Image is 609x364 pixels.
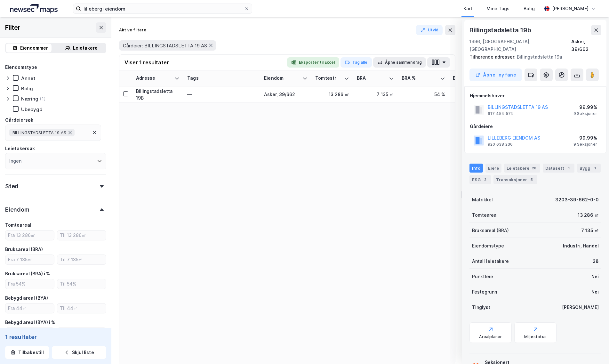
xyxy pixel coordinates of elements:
div: Filter [5,22,20,33]
div: Tags [187,75,256,81]
div: 9 Seksjoner [573,111,597,116]
input: Fra 7 135㎡ [5,255,54,264]
div: 99.99% [573,134,597,142]
div: 9 Seksjoner [573,142,597,147]
div: Viser 1 resultater [124,59,169,66]
div: Tomteareal [5,221,31,229]
div: BRA % [402,75,437,81]
div: Eiere [485,164,501,173]
div: Bebygd areal (BYA) [5,294,48,302]
div: [PERSON_NAME] [562,303,599,311]
img: logo.a4113a55bc3d86da70a041830d287a7e.svg [10,4,58,13]
input: Fra 44㎡ [5,303,54,313]
div: Ingen [9,157,21,165]
div: Gårdeiersøk [5,116,33,124]
div: Datasett [543,164,574,173]
div: Punktleie [472,273,493,280]
button: Tilbakestill [5,346,49,359]
div: Nei [591,288,599,296]
div: BYA [453,75,482,81]
div: 1396, [GEOGRAPHIC_DATA], [GEOGRAPHIC_DATA] [469,38,571,53]
div: Leietakersøk [5,145,35,152]
input: Til 44㎡ [57,303,106,313]
input: Fra % [5,328,54,337]
div: Bruksareal (BRA) [5,246,43,253]
div: Aktive filtere [119,28,146,33]
div: Tinglyst [472,303,490,311]
input: Til % [57,328,106,337]
div: 1 [565,165,572,171]
div: Industri, Handel [563,242,599,250]
div: Kontrollprogram for chat [577,333,609,364]
div: Asker, 39/662 [264,91,308,98]
div: Bruksareal (BRA) [472,227,509,234]
div: 3203-39-662-0-0 [555,196,599,204]
div: 28 [593,257,599,265]
div: Info [469,164,483,173]
button: Skjul liste [52,346,106,359]
button: Åpne sammendrag [373,57,426,68]
div: Hjemmelshaver [470,92,601,100]
div: Annet [21,75,35,81]
div: 7 135 ㎡ [357,91,394,98]
div: Sted [5,182,19,190]
div: BRA [357,75,386,81]
div: Eiendom [5,206,29,214]
div: Billingstadsletta 19b [469,25,533,35]
div: Miljøstatus [524,334,547,339]
div: 1 resultater [5,333,106,341]
div: Eiendom [264,75,300,81]
div: [PERSON_NAME] [552,5,589,12]
div: Tomtestr. [315,75,341,81]
div: Mine Tags [486,5,509,12]
span: Tilhørende adresser: [469,54,517,60]
div: Arealplaner [479,334,502,339]
button: Utvid [416,25,443,35]
button: Åpne i ny fane [469,69,522,81]
div: Ubebygd [21,106,43,112]
div: Antall leietakere [472,257,509,265]
div: Matrikkel [472,196,493,204]
div: 920 638 236 [488,142,513,147]
div: Eiendomstype [472,242,504,250]
input: Fra 54% [5,279,54,289]
input: Søk på adresse, matrikkel, gårdeiere, leietakere eller personer [81,4,244,13]
div: Bruksareal (BRA) i % [5,270,50,278]
div: 13 286 ㎡ [578,211,599,219]
div: Nei [591,273,599,280]
input: Til 13 286㎡ [57,231,106,240]
div: Bebygd areal (BYA) i % [5,319,55,326]
div: Bolig [524,5,535,12]
div: Festegrunn [472,288,497,296]
div: 44 ㎡ [453,91,490,98]
div: 5 [528,176,535,183]
div: 917 454 574 [488,111,513,116]
div: 13 286 ㎡ [315,91,349,98]
div: Transaksjoner [493,175,537,184]
span: BILLINGSTADSLETTA 19 AS [12,130,66,135]
div: (1) [40,96,46,102]
button: Tag alle [341,57,372,68]
div: Billingstadsletta 19B [136,88,180,101]
div: Bygg [577,164,601,173]
div: 54 % [402,91,445,98]
div: Tomteareal [472,211,498,219]
input: Fra 13 286㎡ [5,231,54,240]
iframe: Chat Widget [577,333,609,364]
div: 28 [531,165,538,171]
div: Billingstadsletta 19a [469,53,596,61]
div: Adresse [136,75,172,81]
div: Eiendommer [20,44,48,52]
input: Til 54% [57,279,106,289]
div: Leietakere [504,164,540,173]
div: 99.99% [573,103,597,111]
span: Gårdeier: BILLINGSTADSLETTA 19 AS [123,43,207,49]
div: Kart [463,5,472,12]
div: Gårdeiere [470,123,601,130]
div: 7 135 ㎡ [581,227,599,234]
div: Eiendomstype [5,63,37,71]
div: Næring [21,96,38,102]
div: ESG [469,175,491,184]
div: 2 [482,176,488,183]
button: Eksporter til Excel [287,57,339,68]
